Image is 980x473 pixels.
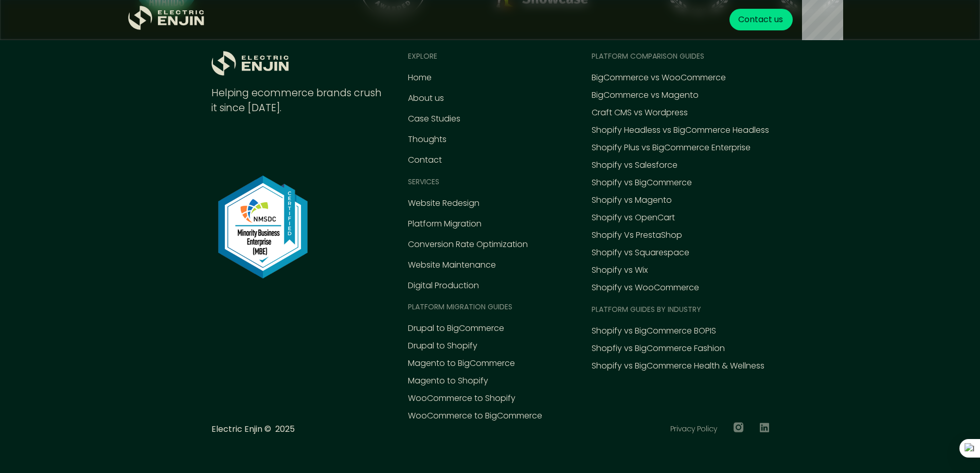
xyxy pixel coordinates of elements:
[592,107,688,119] a: Craft CMS vs Wordpress
[408,238,528,251] a: Conversion Rate Optimization
[592,325,716,337] a: Shopify vs BigCommerce BOPIS
[670,424,717,434] a: Privacy Policy
[592,360,764,372] a: Shopify vs BigCommerce Health & Wellness
[408,279,479,292] a: Digital Production
[738,13,783,26] div: Contact us
[408,392,515,405] a: WooCommerce to Shopify
[408,322,504,335] a: Drupal to BigCommerce
[592,159,678,171] a: Shopify vs Salesforce
[408,357,515,370] a: Magento to BigCommerce
[408,410,542,422] a: WooCommerce to BigCommerce
[592,89,699,101] a: BigCommerce vs Magento
[592,142,751,154] a: Shopify Plus vs BigCommerce Enterprise
[408,154,442,166] a: Contact
[408,113,460,125] a: Case Studies
[592,72,726,84] a: BigCommerce vs WooCommerce
[592,212,675,224] a: Shopify vs OpenCart
[408,375,488,387] a: Magento to Shopify
[408,218,482,230] a: Platform Migration
[592,229,682,241] a: Shopify Vs PrestaShop
[408,302,512,312] div: Platform MIGRATION Guides
[729,9,793,30] a: Contact us
[211,86,383,116] div: Helping ecommerce brands crush it since [DATE].
[592,304,701,315] div: Platform guides by industry
[592,247,689,259] a: Shopify vs Squarespace
[408,51,437,62] div: EXPLORE
[408,259,496,271] a: Website Maintenance
[592,264,648,276] a: Shopify vs Wix
[408,92,444,104] a: About us
[592,194,672,206] a: Shopify vs Magento
[592,124,769,136] a: Shopify Headless vs BigCommerce Headless
[408,133,447,146] a: Thoughts
[211,423,295,435] p: Electric Enjin © 2025
[408,197,479,209] a: Website Redesign
[592,51,704,62] div: Platform comparison Guides
[592,342,725,355] a: Shopfiy vs BigCommerce Fashion
[408,72,432,84] a: Home
[128,6,205,34] a: home
[592,177,692,189] a: Shopify vs BigCommerce
[408,340,477,352] a: Drupal to Shopify
[592,282,699,294] a: Shopify vs WooCommerce
[408,177,439,187] div: Services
